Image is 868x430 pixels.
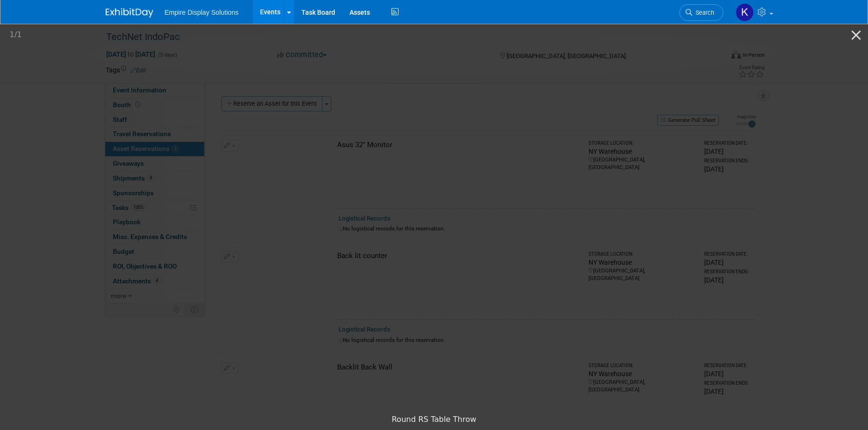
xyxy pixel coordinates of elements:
span: 1 [17,30,22,39]
span: 1 [10,30,14,39]
span: Empire Display Solutions [165,9,239,16]
span: Search [692,9,714,16]
a: Search [679,4,723,21]
button: Close gallery [844,24,868,46]
img: ExhibitDay [106,8,153,18]
img: Katelyn Hurlock [736,3,754,21]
